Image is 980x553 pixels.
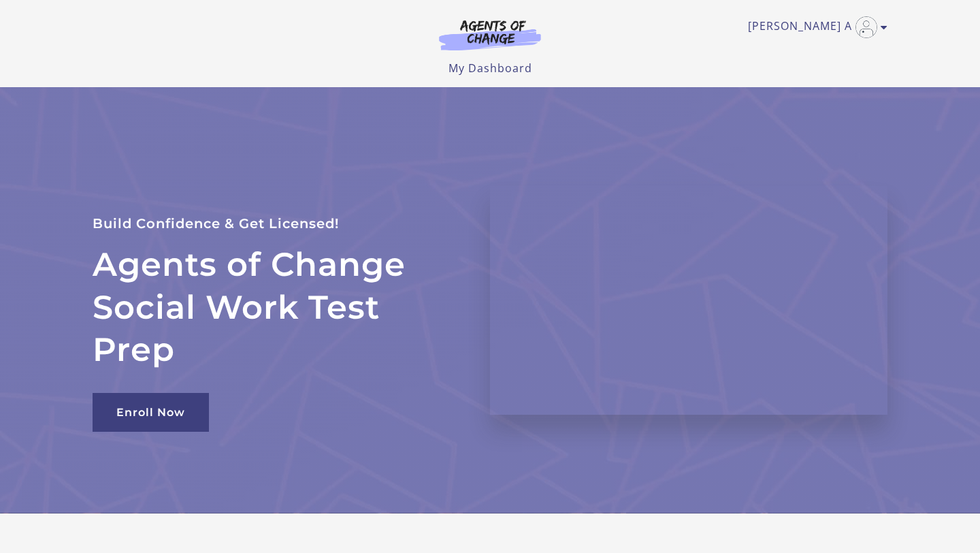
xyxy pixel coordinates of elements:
[93,212,457,235] p: Build Confidence & Get Licensed!
[93,243,457,370] h2: Agents of Change Social Work Test Prep
[425,19,555,50] img: Agents of Change Logo
[448,61,532,76] a: My Dashboard
[93,393,209,432] a: Enroll Now
[748,16,881,38] a: Toggle menu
